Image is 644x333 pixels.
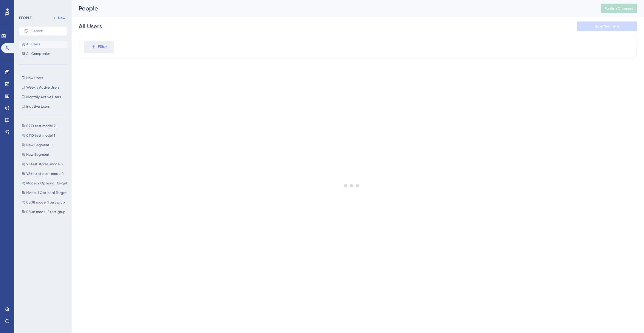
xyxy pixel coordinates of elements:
[26,200,65,205] span: 0808 model 1 test grup
[19,170,71,177] button: V2 test stores- model 1
[26,171,64,176] span: V2 test stores- model 1
[26,104,49,109] span: Inactive Users
[26,85,59,90] span: Weekly Active Users
[19,189,71,196] button: Model 1 Optional Target
[26,133,55,138] span: 0710 test model 1
[19,41,67,48] button: All Users
[19,141,71,149] button: New Segment-1
[26,209,66,214] span: 0808 model 2 test grup
[19,208,71,215] button: 0808 model 2 test grup
[19,132,71,139] button: 0710 test model 1
[19,180,71,187] button: Model 2 Optional Target
[26,190,67,195] span: Model 1 Optional Target
[31,29,62,33] input: Search
[19,50,67,57] button: All Companies
[605,6,633,11] span: Publish Changes
[19,151,71,158] button: New Segment
[601,4,637,13] button: Publish Changes
[26,152,49,157] span: New Segment
[595,24,619,29] span: Save Segment
[51,14,67,21] button: New
[26,51,50,56] span: All Companies
[79,22,102,30] div: All Users
[19,199,71,206] button: 0808 model 1 test grup
[26,42,40,47] span: All Users
[19,161,71,168] button: V2 test stores-model 2
[19,84,67,91] button: Weekly Active Users
[19,93,67,101] button: Monthly Active Users
[26,95,61,99] span: Monthly Active Users
[79,4,586,13] div: People
[26,162,63,166] span: V2 test stores-model 2
[26,143,52,147] span: New Segment-1
[19,74,67,81] button: New Users
[26,181,67,186] span: Model 2 Optional Target
[26,124,55,128] span: 0710 test model 2
[58,16,65,20] span: New
[19,103,67,110] button: Inactive Users
[577,21,637,31] button: Save Segment
[26,75,43,80] span: New Users
[19,16,32,20] div: PEOPLE
[19,122,71,129] button: 0710 test model 2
